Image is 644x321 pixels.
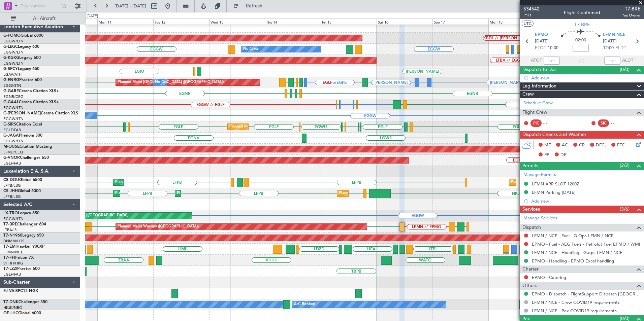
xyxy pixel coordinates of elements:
a: LX-TROLegacy 650 [3,211,39,215]
span: ETOT [535,45,546,51]
span: (2/2) [620,162,630,169]
a: EGGW/LTN [3,216,24,221]
span: Dispatch Checks and Weather [522,131,586,139]
span: T7-FFI [3,256,15,260]
a: LFPB/LBG [3,183,21,188]
span: Leg Information [522,82,556,90]
span: P1/1 [523,12,540,18]
a: EJ-VAISPC12 NGX [3,289,38,293]
div: A/C Booked [294,299,315,310]
a: G-VNORChallenger 650 [3,156,49,160]
div: Planned Maint [GEOGRAPHIC_DATA] ([GEOGRAPHIC_DATA]) [511,177,617,187]
span: Flight Crew [522,109,547,116]
span: M-OUSE [3,145,20,149]
span: All Aircraft [18,16,71,21]
span: G-JAGA [3,134,19,138]
a: G-[PERSON_NAME]Cessna Citation XLS [3,111,78,115]
span: CR [579,142,585,149]
span: Dispatch [522,224,541,231]
div: Mon 18 [488,19,544,25]
input: --:-- [544,57,560,65]
div: Planned Maint [GEOGRAPHIC_DATA] ([GEOGRAPHIC_DATA]) [339,188,445,199]
a: EGNR/CEG [3,94,24,99]
span: T7-N1960 [3,234,22,238]
div: SIC [598,119,609,127]
span: [DATE] - [DATE] [115,3,146,9]
div: Sat 16 [377,19,432,25]
div: Tue 12 [153,19,209,25]
div: Planned Maint [GEOGRAPHIC_DATA] ([GEOGRAPHIC_DATA]) [177,188,283,199]
a: LFMD/CEQ [3,150,23,155]
div: LFMN Parking [DATE] [532,189,576,195]
a: Schedule Crew [523,100,553,107]
a: EPMO - Handling - EPMO Excel handling [532,258,614,264]
span: EJ-VAIS [3,289,18,293]
a: LFMN / NCE - Handling - G.ops LFMN / NCE [532,250,622,255]
a: EGSS/STN [3,83,21,88]
span: [DATE] [535,38,549,45]
span: Dispatch To-Dos [522,66,556,74]
a: M-OUSECitation Mustang [3,145,52,149]
span: [DATE] [603,38,617,45]
a: T7-LZZIPraetor 600 [3,267,40,271]
span: T7-LZZI [3,267,17,271]
a: G-ENRGPraetor 600 [3,78,42,82]
div: Planned Maint [GEOGRAPHIC_DATA] ([GEOGRAPHIC_DATA]) [229,122,335,132]
span: ATOT [531,57,542,64]
a: EGGW/LTN [3,139,24,144]
span: G-ENRG [3,78,19,82]
a: G-GAALCessna Citation XLS+ [3,100,59,104]
span: Permits [522,162,538,170]
span: CS-DOU [3,178,19,182]
span: ELDT [615,45,626,51]
div: [DATE] [87,13,98,19]
div: Add new [531,198,641,204]
a: G-KGKGLegacy 600 [3,56,41,60]
span: DFC, [596,142,606,149]
div: PIC [530,119,542,127]
a: LFMN / NCE - Pax COVID19 requirements [532,308,617,314]
span: ALDT [622,57,633,64]
span: Refresh [240,4,268,8]
span: T7-EMI [3,245,17,249]
a: G-SIRSCitation Excel [3,122,42,127]
div: Planned Maint [GEOGRAPHIC_DATA] ([GEOGRAPHIC_DATA]) [118,77,224,87]
div: - - [543,120,558,126]
span: T7-BRE [621,5,641,12]
span: 10:00 [548,45,558,51]
span: AC [562,142,568,149]
span: FFC [617,142,625,149]
span: FP [544,152,549,158]
span: T7-DNK [3,300,19,304]
span: G-SPCY [3,67,18,71]
a: EPMO - Dispatch - FlightSupport Dispatch [GEOGRAPHIC_DATA] [532,291,641,297]
span: T7-BRE [574,21,590,28]
div: Sun 17 [432,19,488,25]
div: - - [611,120,626,126]
a: G-JAGAPhenom 300 [3,134,42,138]
div: Fri 15 [321,19,377,25]
span: CS-JHH [3,189,18,193]
div: Mon 11 [97,19,153,25]
span: 534542 [523,5,540,12]
a: T7-N1960Legacy 650 [3,234,44,238]
button: All Aircraft [7,13,73,24]
a: EGGW/LTN [3,61,24,66]
div: Planned Maint Warsaw ([GEOGRAPHIC_DATA]) [118,222,199,232]
span: G-[PERSON_NAME] [3,111,41,115]
a: LTBA/ISL [3,227,19,233]
span: OE-LHC [3,311,18,315]
a: DNMM/LOS [3,239,24,244]
span: EPMO [535,32,548,38]
span: Charter [522,265,539,273]
a: CS-JHHGlobal 6000 [3,189,41,193]
button: Refresh [230,1,270,11]
span: G-GAAL [3,100,19,104]
a: T7-EMIHawker 900XP [3,245,44,249]
span: G-LEGC [3,45,18,49]
span: (0/0) [620,66,630,73]
span: T7-BRE [3,222,17,226]
a: LFMN / NCE - Fuel - G-Ops LFMN / NCE [532,233,614,239]
span: G-VNOR [3,156,20,160]
button: UTC [522,21,534,27]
